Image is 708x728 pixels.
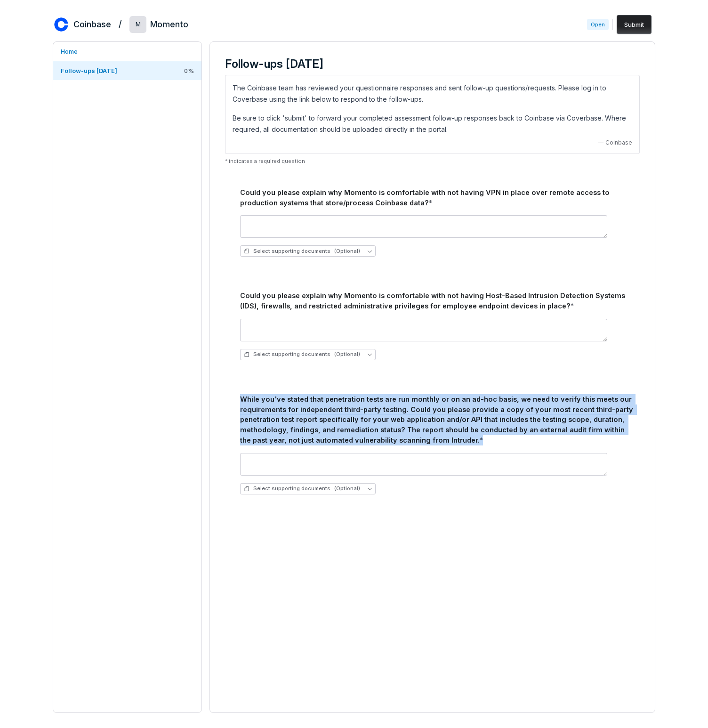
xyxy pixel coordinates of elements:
[53,42,201,61] a: Home
[225,57,640,71] h3: Follow-ups [DATE]
[240,187,636,208] div: Could you please explain why Momento is comfortable with not having VPN in place over remote acce...
[240,394,636,445] div: While you've stated that penetration tests are run monthly or on an ad-hoc basis, we need to veri...
[119,16,122,30] h2: /
[334,248,360,255] span: (Optional)
[244,485,360,492] span: Select supporting documents
[225,158,640,165] p: * indicates a required question
[61,67,117,74] span: Follow-ups [DATE]
[334,351,360,358] span: (Optional)
[617,15,652,34] button: Submit
[240,291,636,311] div: Could you please explain why Momento is comfortable with not having Host-Based Intrusion Detectio...
[150,18,188,31] h2: Momento
[244,248,360,255] span: Select supporting documents
[334,485,360,492] span: (Optional)
[233,82,632,105] p: The Coinbase team has reviewed your questionnaire responses and sent follow-up questions/requests...
[605,139,632,146] span: Coinbase
[184,66,194,75] span: 0 %
[233,113,632,135] p: Be sure to click 'submit' to forward your completed assessment follow-up responses back to Coinba...
[598,139,603,146] span: —
[53,61,201,80] a: Follow-ups [DATE]0%
[244,351,360,358] span: Select supporting documents
[73,18,111,31] h2: Coinbase
[587,19,609,30] span: Open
